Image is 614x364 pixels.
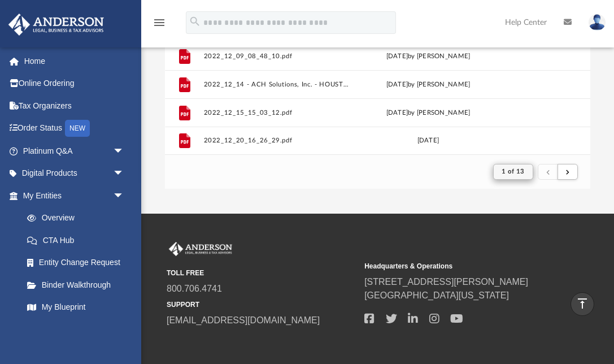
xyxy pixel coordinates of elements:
[8,140,141,162] a: Platinum Q&Aarrow_drop_down
[203,81,350,88] button: 2022_12_14 - ACH Solutions, Inc. - HOUSTON COUNTY TAX STATEMENT.pdf
[167,242,234,257] img: Anderson Advisors Platinum Portal
[113,184,136,207] span: arrow_drop_down
[113,140,136,163] span: arrow_drop_down
[113,162,136,185] span: arrow_drop_down
[16,229,141,252] a: CTA Hub
[16,207,141,229] a: Overview
[167,315,320,325] a: [EMAIL_ADDRESS][DOMAIN_NAME]
[364,277,528,287] a: [STREET_ADDRESS][PERSON_NAME]
[16,252,141,274] a: Entity Change Request
[16,296,136,319] a: My Blueprint
[65,120,90,137] div: NEW
[167,268,356,278] small: TOLL FREE
[355,80,501,90] div: [DATE] by [PERSON_NAME]
[8,94,141,117] a: Tax Organizers
[493,164,533,180] button: 1 of 13
[364,261,554,271] small: Headquarters & Operations
[16,274,141,296] a: Binder Walkthrough
[5,14,107,36] img: Anderson Advisors Platinum Portal
[16,318,141,341] a: Tax Due Dates
[589,14,606,31] img: User Pic
[203,53,350,60] button: 2022_12_09_08_48_10.pdf
[167,284,222,293] a: 800.706.4741
[203,109,350,116] button: 2022_12_15_15_03_12.pdf
[571,292,594,316] a: vertical_align_top
[8,184,141,207] a: My Entitiesarrow_drop_down
[8,117,141,140] a: Order StatusNEW
[8,162,141,185] a: Digital Productsarrow_drop_down
[8,50,141,72] a: Home
[153,16,166,29] i: menu
[576,297,589,310] i: vertical_align_top
[167,300,356,310] small: SUPPORT
[355,136,501,146] div: [DATE]
[355,51,501,62] div: [DATE] by [PERSON_NAME]
[189,15,201,28] i: search
[153,21,166,29] a: menu
[502,168,525,175] span: 1 of 13
[355,108,501,118] div: [DATE] by [PERSON_NAME]
[364,291,509,300] a: [GEOGRAPHIC_DATA][US_STATE]
[203,137,350,144] button: 2022_12_20_16_26_29.pdf
[8,72,141,95] a: Online Ordering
